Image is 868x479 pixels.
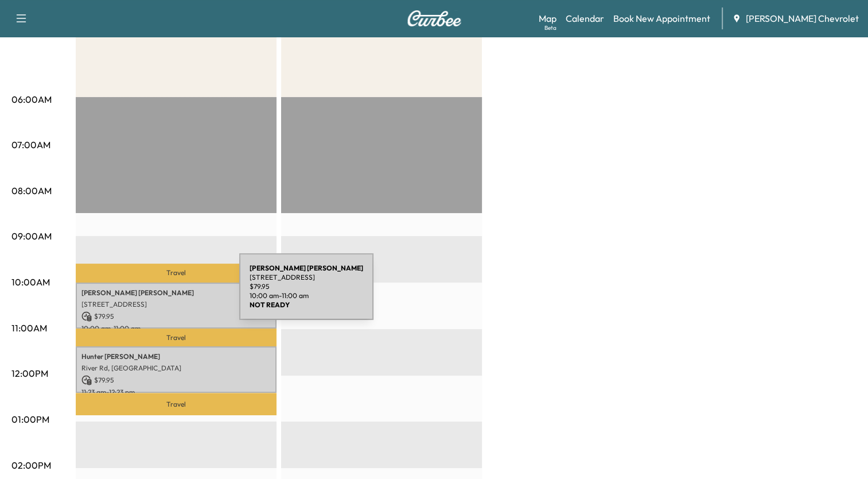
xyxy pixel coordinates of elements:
b: NOT READY [250,300,290,309]
p: Travel [76,264,277,282]
p: [STREET_ADDRESS] [81,300,271,309]
p: 10:00 am - 11:00 am [81,324,271,333]
span: [PERSON_NAME] Chevrolet [746,11,859,25]
p: 06:00AM [11,92,52,106]
p: Hunter [PERSON_NAME] [81,352,271,361]
p: [PERSON_NAME] [PERSON_NAME] [81,288,271,298]
p: 12:00PM [11,366,48,380]
p: [STREET_ADDRESS] [250,273,363,282]
p: $ 79.95 [81,375,271,385]
p: 02:00PM [11,458,51,472]
b: [PERSON_NAME] [PERSON_NAME] [250,264,363,272]
p: 01:00PM [11,412,49,426]
p: 10:00AM [11,275,50,289]
p: Travel [76,329,277,346]
p: $ 79.95 [250,282,363,291]
img: Curbee Logo [407,10,462,26]
div: Beta [544,24,556,32]
a: Book New Appointment [613,11,710,25]
p: River Rd, [GEOGRAPHIC_DATA] [81,364,271,373]
p: 09:00AM [11,229,52,243]
a: MapBeta [539,11,556,25]
p: 10:00 am - 11:00 am [250,291,363,300]
p: 11:23 am - 12:23 pm [81,388,271,397]
p: $ 79.95 [81,311,271,322]
p: 08:00AM [11,184,52,198]
p: 07:00AM [11,138,50,152]
p: 11:00AM [11,321,47,335]
p: Travel [76,393,277,415]
a: Calendar [566,11,604,25]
